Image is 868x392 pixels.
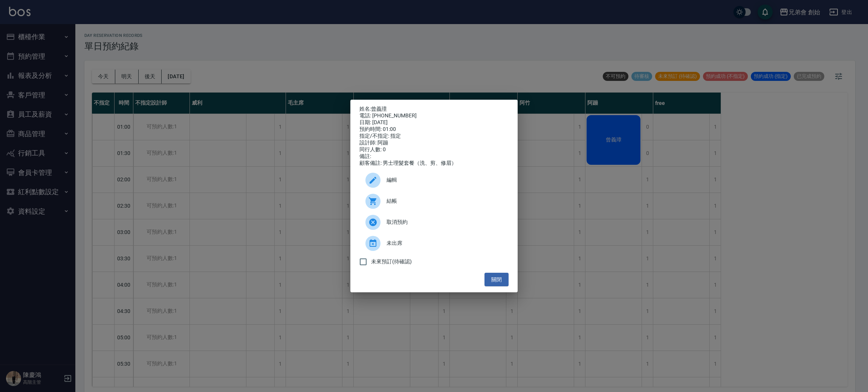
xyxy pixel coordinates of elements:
div: 顧客備註: 男士理髮套餐（洗、剪、修眉） [359,160,509,167]
div: 編輯 [359,170,509,191]
div: 指定/不指定: 指定 [359,133,509,140]
span: 編輯 [387,176,503,184]
div: 取消預約 [359,212,509,233]
button: 關閉 [484,273,509,287]
a: 曾義璋 [371,106,387,112]
div: 同行人數: 0 [359,146,509,153]
span: 取消預約 [387,218,503,226]
div: 設計師: 阿蹦 [359,140,509,146]
p: 姓名: [359,106,509,112]
span: 未出席 [387,239,503,247]
div: 預約時間: 01:00 [359,126,509,133]
div: 備註: [359,153,509,160]
div: 日期: [DATE] [359,119,509,126]
a: 結帳 [359,191,509,212]
div: 電話: [PHONE_NUMBER] [359,112,509,119]
span: 未來預訂(待確認) [371,258,412,266]
div: 未出席 [359,233,509,254]
span: 結帳 [387,197,503,205]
